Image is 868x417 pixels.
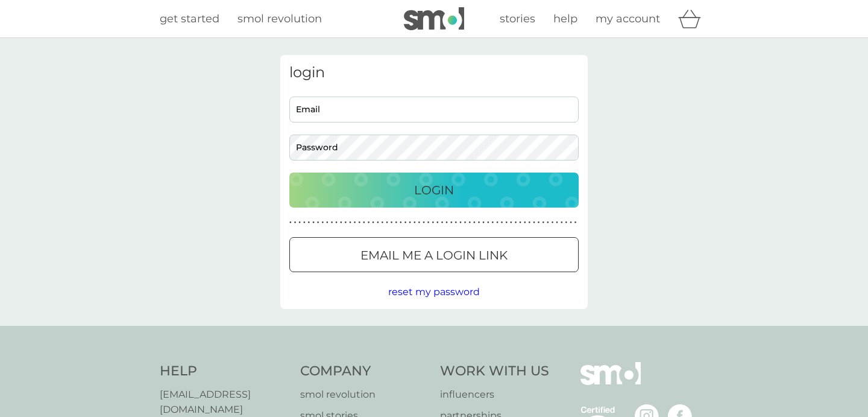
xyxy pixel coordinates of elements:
h4: Help [160,362,288,381]
p: ● [473,220,476,226]
p: ● [505,220,508,226]
img: smol [580,362,641,403]
span: smol revolution [237,12,322,25]
span: reset my password [388,286,480,298]
p: ● [382,220,384,226]
p: ● [450,220,453,226]
p: ● [423,220,425,226]
span: stories [500,12,535,25]
p: ● [386,220,388,226]
p: ● [289,220,292,226]
p: ● [358,220,360,226]
p: ● [561,220,563,226]
h4: Work With Us [440,362,549,381]
span: get started [160,12,219,25]
a: stories [500,10,535,28]
div: basket [678,7,708,31]
p: ● [464,220,467,226]
span: help [553,12,577,25]
p: ● [556,220,558,226]
p: ● [298,220,301,226]
p: Login [414,180,454,200]
p: ● [427,220,430,226]
p: ● [377,220,379,226]
p: ● [468,220,471,226]
p: ● [533,220,535,226]
p: ● [349,220,351,226]
p: ● [404,220,407,226]
p: ● [515,220,517,226]
p: ● [547,220,549,226]
p: ● [418,220,421,226]
p: Email me a login link [360,246,508,265]
p: ● [459,220,462,226]
p: ● [340,220,342,226]
p: ● [326,220,329,226]
p: ● [294,220,297,226]
p: ● [312,220,315,226]
p: ● [552,220,554,226]
p: ● [391,220,393,226]
p: ● [496,220,498,226]
p: ● [478,220,480,226]
p: ● [482,220,485,226]
p: ● [354,220,356,226]
span: my account [596,12,660,25]
p: ● [321,220,324,226]
p: ● [308,220,310,226]
p: ● [441,220,444,226]
p: ● [565,220,568,226]
p: ● [574,220,577,226]
p: ● [432,220,434,226]
a: help [553,10,577,28]
p: ● [409,220,411,226]
h3: login [289,64,579,81]
p: ● [492,220,494,226]
p: ● [395,220,397,226]
p: ● [400,220,402,226]
p: ● [445,220,448,226]
p: ● [363,220,365,226]
p: ● [317,220,319,226]
p: ● [501,220,503,226]
a: get started [160,10,219,28]
a: my account [596,10,660,28]
p: ● [524,220,526,226]
p: ● [542,220,544,226]
p: ● [455,220,458,226]
button: Login [289,173,579,208]
p: ● [368,220,370,226]
p: ● [372,220,374,226]
p: ● [487,220,489,226]
h4: Company [300,362,429,381]
a: influencers [440,387,549,403]
p: ● [331,220,333,226]
p: ● [570,220,572,226]
p: ● [414,220,416,226]
button: reset my password [388,284,480,300]
a: smol revolution [300,387,429,403]
p: ● [345,220,347,226]
button: Email me a login link [289,237,579,272]
p: ● [436,220,439,226]
p: ● [538,220,540,226]
p: ● [510,220,512,226]
p: ● [519,220,521,226]
a: smol revolution [237,10,322,28]
img: smol [404,7,464,30]
p: ● [303,220,306,226]
p: ● [529,220,531,226]
p: ● [335,220,338,226]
